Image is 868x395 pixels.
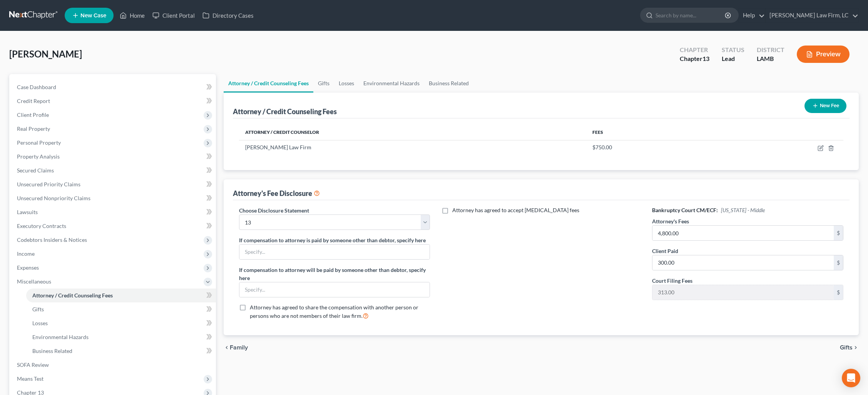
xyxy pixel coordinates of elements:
a: SOFA Review [11,358,216,372]
div: Attorney / Credit Counseling Fees [233,107,337,116]
a: Attorney / Credit Counseling Fees [26,289,216,302]
label: If compensation to attorney will be paid by someone other than debtor, specify here [239,266,430,282]
i: chevron_left [224,344,230,351]
span: New Case [80,13,106,19]
span: Gifts [32,306,44,312]
div: Status [722,46,744,54]
span: Codebtors Insiders & Notices [17,236,87,243]
span: Unsecured Priority Claims [17,181,80,187]
i: chevron_right [853,344,859,351]
button: chevron_left Family [224,344,248,351]
span: Unsecured Nonpriority Claims [17,195,90,201]
span: Fees [592,129,603,135]
div: $ [834,285,843,300]
span: Attorney / Credit Counseling Fees [32,292,113,299]
div: Chapter [680,46,709,54]
span: Executory Contracts [17,223,66,229]
div: $ [834,255,843,270]
h6: Bankruptcy Court CM/ECF: [652,206,843,214]
a: Executory Contracts [11,219,216,233]
a: Losses [334,74,359,93]
span: [PERSON_NAME] Law Firm [245,144,311,150]
span: Secured Claims [17,167,54,174]
div: Attorney's Fee Disclosure [233,189,320,198]
a: Case Dashboard [11,80,216,94]
div: Open Intercom Messenger [842,369,860,387]
span: Attorney has agreed to accept [MEDICAL_DATA] fees [452,207,579,213]
input: 0.00 [652,285,834,300]
button: Gifts chevron_right [840,344,859,351]
input: 0.00 [652,226,834,240]
a: Unsecured Nonpriority Claims [11,191,216,205]
input: Specify... [239,245,430,259]
span: 13 [702,55,709,62]
a: Environmental Hazards [359,74,424,93]
span: Case Dashboard [17,84,56,90]
div: District [757,46,784,54]
a: Environmental Hazards [26,330,216,344]
span: Property Analysis [17,153,60,160]
span: Business Related [32,348,72,354]
span: Real Property [17,125,50,132]
a: Directory Cases [199,8,258,22]
label: Court Filing Fees [652,277,692,285]
span: Gifts [840,344,853,351]
a: Attorney / Credit Counseling Fees [224,74,313,93]
input: Specify... [239,282,430,297]
button: Preview [797,46,850,63]
a: Credit Report [11,94,216,108]
div: Lead [722,54,744,63]
a: Property Analysis [11,150,216,164]
span: [US_STATE] - Middle [721,207,765,213]
span: Personal Property [17,139,61,146]
a: Lawsuits [11,205,216,219]
label: If compensation to attorney is paid by someone other than debtor, specify here [239,236,426,244]
span: Attorney / Credit Counselor [245,129,319,135]
a: Unsecured Priority Claims [11,177,216,191]
label: Choose Disclosure Statement [239,206,309,214]
span: Losses [32,320,48,326]
label: Client Paid [652,247,678,255]
span: Environmental Hazards [32,334,89,340]
a: Business Related [26,344,216,358]
a: Gifts [26,302,216,316]
span: Credit Report [17,98,50,104]
span: Attorney has agreed to share the compensation with another person or persons who are not members ... [250,304,418,319]
span: SOFA Review [17,361,49,368]
a: Secured Claims [11,164,216,177]
a: Business Related [424,74,473,93]
span: Lawsuits [17,209,38,215]
button: New Fee [804,99,846,113]
input: 0.00 [652,255,834,270]
a: Losses [26,316,216,330]
a: Gifts [313,74,334,93]
div: Chapter [680,54,709,63]
a: Home [116,8,149,22]
label: Attorney's Fees [652,217,689,225]
span: Expenses [17,264,39,271]
span: Family [230,344,248,351]
a: Client Portal [149,8,199,22]
span: $750.00 [592,144,612,150]
span: Client Profile [17,111,49,118]
input: Search by name... [656,8,726,22]
span: [PERSON_NAME] [9,48,82,59]
span: Miscellaneous [17,278,51,285]
a: [PERSON_NAME] Law Firm, LC [766,8,858,22]
span: Income [17,250,35,257]
span: Means Test [17,375,43,382]
div: LAMB [757,54,784,63]
a: Help [739,8,765,22]
div: $ [834,226,843,240]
